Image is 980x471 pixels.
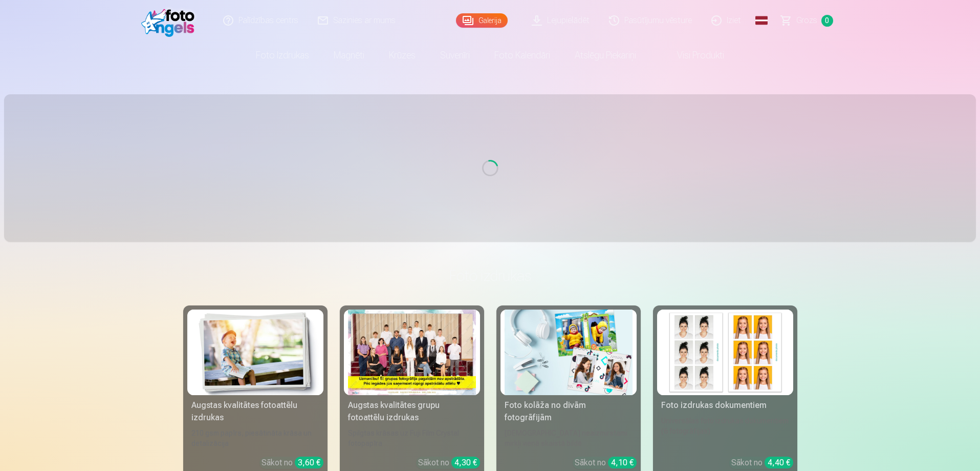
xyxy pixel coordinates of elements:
[295,457,323,468] div: 3,60 €
[456,13,508,28] a: Galerija
[191,267,789,285] h3: Foto izdrukas
[141,4,200,37] img: /fa1
[657,416,793,448] div: Universālas foto izdrukas dokumentiem (6 fotogrāfijas)
[377,41,428,70] a: Krūzes
[648,41,736,70] a: Visi produkti
[191,310,319,395] img: Augstas kvalitātes fotoattēlu izdrukas
[821,15,833,27] span: 0
[344,399,480,424] div: Augstas kvalitātes grupu fotoattēlu izdrukas
[796,14,817,27] span: Grozs
[321,41,377,70] a: Magnēti
[608,457,637,468] div: 4,10 €
[562,41,648,70] a: Atslēgu piekariņi
[657,399,793,412] div: Foto izdrukas dokumentiem
[575,457,637,469] div: Sākot no
[418,457,480,469] div: Sākot no
[344,428,480,448] div: Spilgtas krāsas uz Fuji Film Crystal fotopapīra
[187,399,323,424] div: Augstas kvalitātes fotoattēlu izdrukas
[731,457,793,469] div: Sākot no
[500,399,637,424] div: Foto kolāža no divām fotogrāfijām
[661,310,789,395] img: Foto izdrukas dokumentiem
[500,428,637,448] div: [DEMOGRAPHIC_DATA] neaizmirstami mirkļi vienā skaistā bildē
[482,41,562,70] a: Foto kalendāri
[244,41,321,70] a: Foto izdrukas
[451,457,480,468] div: 4,30 €
[505,310,633,395] img: Foto kolāža no divām fotogrāfijām
[187,428,323,448] div: 210 gsm papīrs, piesātināta krāsa un detalizācija
[262,457,323,469] div: Sākot no
[428,41,482,70] a: Suvenīri
[765,457,793,468] div: 4,40 €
